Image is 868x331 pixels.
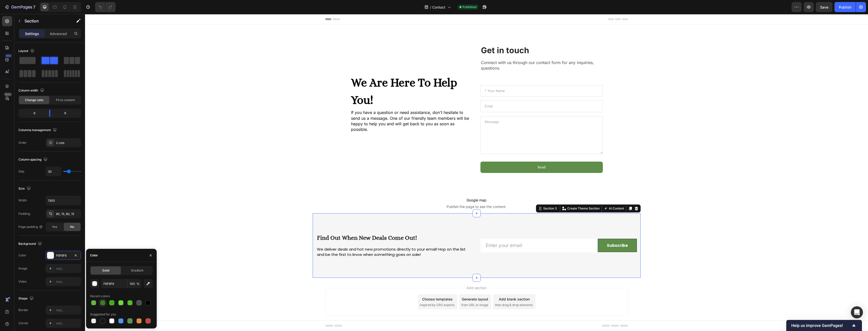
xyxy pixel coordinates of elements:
[816,2,832,12] button: Save
[432,5,445,10] span: Contact
[18,156,48,163] div: Column spacing
[56,308,80,313] div: Add...
[395,147,518,159] button: Send
[791,322,857,328] button: Show survey - Help us improve GemPages!
[18,212,30,216] div: Padding
[376,289,403,293] span: from URL or image
[18,127,58,134] div: Columns management
[52,225,57,229] span: Yes
[18,240,43,247] div: Background
[56,141,80,145] div: 2 cols
[56,98,75,102] span: Fit to content
[18,308,28,312] div: Border
[90,294,110,298] div: Recent colors
[33,4,35,10] p: 7
[379,271,403,276] span: Add section
[395,71,518,83] input: * Your Name
[266,62,372,93] strong: We Are Here To Help You!
[791,323,851,328] span: Help us improve GemPages!
[410,289,448,293] span: then drag & drop elements
[457,192,473,197] div: Section 3
[19,110,45,117] div: 6
[25,31,39,36] p: Settings
[18,169,24,174] div: Gap
[463,5,476,9] span: Published
[266,96,387,118] p: If you have a question or need assistance, don't hesitate to send us a message. One of our friend...
[414,282,445,288] div: Add blank section
[232,232,387,243] p: We deliver deals and hot new promotions directly to your email! Hop on the list and be the first ...
[54,110,80,117] div: 6
[518,191,540,197] button: AI Content
[90,253,98,258] div: Color
[430,5,431,10] span: /
[5,54,12,58] div: 450
[396,46,517,57] p: Connect with us through our contact form for any inquiries, questions.
[513,225,552,238] button: Subscribe
[18,279,26,284] div: Video
[4,92,12,96] div: Beta
[18,266,27,271] div: Image
[18,295,35,302] div: Shape
[56,321,80,326] div: Add...
[18,185,32,192] div: Size
[453,151,460,156] div: Send
[56,212,80,216] div: 80, 15, 80, 15
[137,282,140,286] span: %
[56,280,80,284] div: Add...
[231,219,388,228] h2: Find Out When New Deals Come Out!
[131,268,143,273] span: Gradient
[85,14,868,331] iframe: Design area
[50,31,67,36] p: Advanced
[101,279,127,288] input: Eg: FFFFFF
[522,229,543,234] div: Subscribe
[95,2,116,12] div: Undo/Redo
[18,87,45,94] div: Column width
[18,253,26,258] div: Color
[395,86,518,98] input: Email
[46,167,61,176] input: Auto
[90,312,116,317] div: Suggested for you
[56,253,71,258] div: F6F6F6
[102,268,109,273] span: Solid
[337,282,368,288] div: Choose templates
[18,198,27,203] div: Width
[482,192,514,197] p: Create Theme Section
[18,225,43,229] div: Page padding
[25,98,43,102] span: Change ratio
[18,140,27,145] div: Order
[335,289,369,293] span: inspired by CRO experts
[377,282,403,288] div: Generate layout
[24,18,66,24] p: Section
[2,2,38,12] button: 7
[851,306,863,318] div: Open Intercom Messenger
[70,225,74,229] span: No
[18,321,29,325] div: Corner
[18,48,35,54] div: Layout
[839,5,851,10] div: Publish
[820,5,828,9] span: Save
[46,196,81,205] input: Auto
[395,225,513,238] input: Enter your email
[56,266,80,271] div: Add...
[395,31,518,42] h2: Get in touch
[834,2,856,12] button: Publish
